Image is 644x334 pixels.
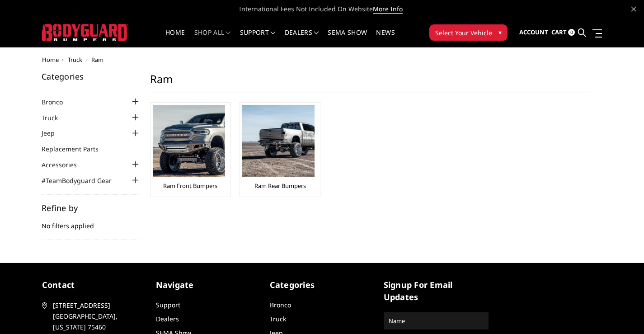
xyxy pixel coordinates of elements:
h1: Ram [150,72,591,93]
h5: Categories [42,72,141,80]
input: Name [385,314,487,328]
span: ▾ [498,28,502,37]
a: More Info [373,5,403,14]
a: Account [519,20,548,45]
h5: contact [42,279,147,291]
a: News [376,29,395,47]
a: Truck [270,315,286,323]
button: Select Your Vehicle [429,24,508,41]
a: Bronco [42,97,74,107]
h5: Navigate [156,279,261,291]
a: Bronco [270,301,291,309]
a: Ram Rear Bumpers [254,182,306,190]
a: Dealers [285,29,319,47]
a: Accessories [42,160,88,169]
a: Ram Front Bumpers [163,182,217,190]
span: 0 [568,29,575,36]
a: shop all [194,29,231,47]
h5: Refine by [42,204,141,212]
a: SEMA Show [328,29,367,47]
h5: signup for email updates [384,279,489,303]
span: Select Your Vehicle [435,28,492,38]
span: [STREET_ADDRESS] [GEOGRAPHIC_DATA], [US_STATE] 75460 [53,300,145,333]
div: No filters applied [42,204,141,240]
a: Support [156,301,180,309]
a: Support [240,29,276,47]
a: Truck [42,113,69,122]
img: BODYGUARD BUMPERS [42,24,128,41]
span: Cart [551,28,567,36]
a: Dealers [156,315,179,323]
span: Ram [91,56,103,64]
a: Home [165,29,185,47]
span: Account [519,28,548,36]
a: Cart 0 [551,20,575,45]
a: Jeep [42,128,66,138]
a: Home [42,56,59,64]
h5: Categories [270,279,375,291]
a: #TeamBodyguard Gear [42,176,123,185]
a: Truck [68,56,82,64]
a: Replacement Parts [42,144,110,154]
